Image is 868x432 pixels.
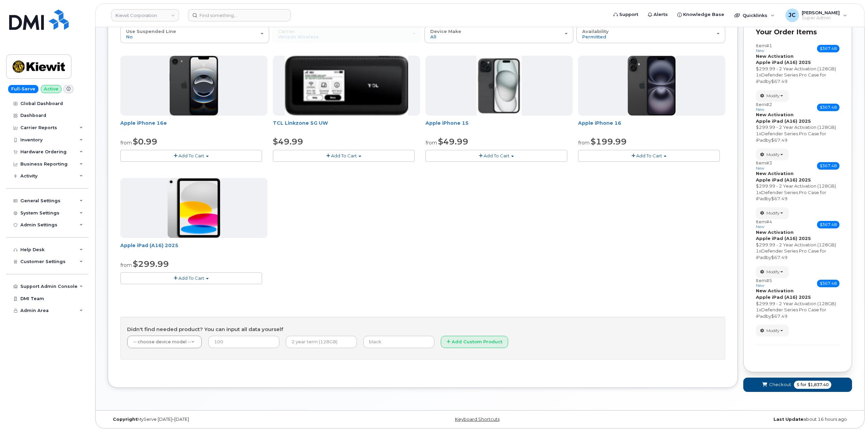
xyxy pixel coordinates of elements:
strong: New Activation [756,53,794,59]
div: $299.99 - 2 Year Activation (128GB) [756,300,839,307]
span: $299.99 [133,259,169,269]
small: new [756,166,764,171]
span: Use Suspended Line [126,29,176,34]
button: Add To Cart [426,150,567,162]
div: TCL Linkzone 5G UW [273,120,420,133]
a: Apple iPhone 16 [578,120,621,126]
div: Apple iPhone 16 [578,120,725,133]
span: #3 [766,160,772,166]
img: linkzone5g.png [285,56,408,116]
a: Apple iPhone 15 [426,120,469,126]
a: TCL Linkzone 5G UW [273,120,328,126]
div: Quicklinks [730,8,779,22]
span: $67.49 [771,255,787,260]
input: black [363,336,434,348]
iframe: Messenger Launcher [838,402,863,427]
small: new [756,48,764,53]
input: Find something... [188,9,291,21]
div: $299.99 - 2 Year Activation (128GB) [756,242,839,248]
span: Modify [766,152,780,158]
span: Device Make [430,29,461,34]
a: Apple iPhone 16e [120,120,167,126]
button: Device Make All [424,25,573,43]
a: Support [609,8,643,21]
span: 1 [756,131,759,136]
small: from [578,140,590,146]
div: Apple iPhone 15 [426,120,573,133]
button: Checkout 5 for $1,837.40 [743,378,852,392]
span: $49.99 [273,137,303,146]
div: x by [756,307,839,319]
div: x by [756,248,839,260]
span: $367.48 [817,221,839,228]
span: JC [788,11,796,19]
span: Defender Series Pro Case for iPad [756,190,826,202]
a: Keyboard Shortcuts [455,417,500,422]
span: Add To Cart [178,153,204,158]
h3: Item [756,160,772,170]
strong: New Activation [756,288,794,293]
a: Kiewit Corporation [111,9,179,21]
button: Modify [756,149,789,160]
span: 1 [756,72,759,77]
small: from [120,262,132,268]
a: Alerts [643,8,673,21]
p: Your Order Items [756,27,839,37]
span: #4 [766,219,772,224]
h3: Item [756,43,772,53]
strong: Apple iPad (A16) 2025 [756,294,811,300]
div: $299.99 - 2 Year Activation (128GB) [756,124,839,131]
span: Modify [766,269,780,275]
span: [PERSON_NAME] [802,10,840,15]
span: #1 [766,43,772,48]
strong: Apple iPad (A16) 2025 [756,177,811,183]
span: Add To Cart [484,153,509,158]
strong: Copyright [113,417,137,422]
div: Jene Cook [781,8,852,22]
span: Modify [766,328,780,334]
span: Add To Cart [178,275,204,281]
span: #5 [766,278,772,283]
div: Apple iPhone 16e [120,120,267,133]
span: -- choose device model -- [133,339,191,344]
span: Add To Cart [331,153,357,158]
span: Modify [766,210,780,216]
input: 2 year term (128GB) [286,336,357,348]
strong: New Activation [756,112,794,117]
button: Add To Cart [120,272,262,284]
span: All [430,34,436,39]
span: $67.49 [771,196,787,201]
div: Apple iPad (A16) 2025 [120,242,267,256]
button: Add To Cart [120,150,262,162]
img: iphone15.jpg [476,56,522,116]
div: $299.99 - 2 Year Activation (128GB) [756,66,839,72]
button: Modify [756,266,789,278]
span: Knowledge Base [683,11,724,18]
span: $367.48 [817,162,839,170]
span: Availability [582,29,609,34]
small: new [756,224,764,229]
strong: New Activation [756,229,794,235]
span: $199.99 [591,137,627,146]
a: -- choose device model -- [127,336,202,348]
button: Availability Permitted [576,25,725,43]
div: $299.99 - 2 Year Activation (128GB) [756,183,839,189]
strong: Last Update [774,417,803,422]
small: new [756,107,764,112]
span: $67.49 [771,137,787,143]
span: $367.48 [817,45,839,52]
span: Defender Series Pro Case for iPad [756,307,826,319]
h3: Item [756,102,772,112]
strong: Apple iPad (A16) 2025 [756,118,811,124]
span: Permitted [582,34,606,39]
small: new [756,283,764,288]
button: Add To Cart [578,150,720,162]
span: Defender Series Pro Case for iPad [756,248,826,260]
div: MyServe [DATE]–[DATE] [108,417,356,422]
span: Quicklinks [743,13,767,18]
button: Add Custom Product [441,336,508,348]
div: x by [756,189,839,202]
input: 100 [208,336,279,348]
button: Add To Cart [273,150,415,162]
button: Use Suspended Line No [120,25,269,43]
